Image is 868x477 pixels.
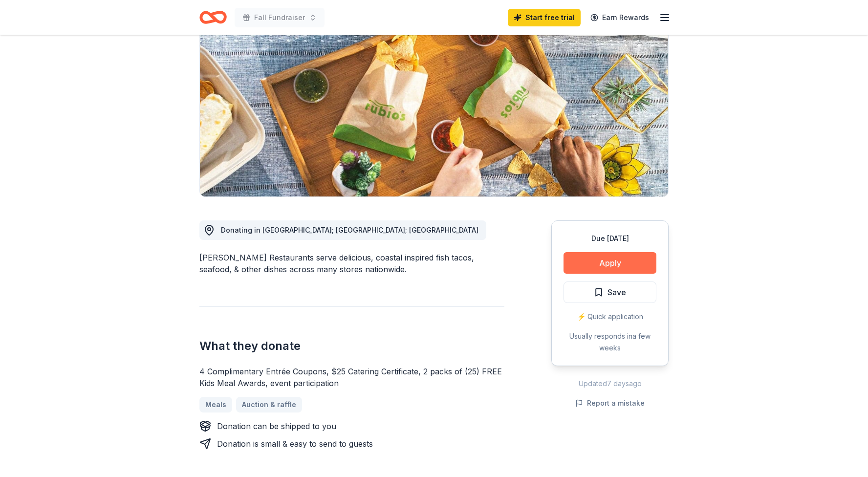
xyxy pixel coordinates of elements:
[254,12,305,23] span: Fall Fundraiser
[199,366,504,389] div: 4 Complimentary Entrée Coupons, $25 Catering Certificate, 2 packs of (25) FREE Kids Meal Awards, ...
[575,397,645,409] button: Report a mistake
[564,330,656,354] div: Usually responds in a few weeks
[564,282,656,303] button: Save
[217,438,373,450] div: Donation is small & easy to send to guests
[564,252,656,274] button: Apply
[508,9,581,26] a: Start free trial
[236,397,302,412] a: Auction & raffle
[217,420,336,432] div: Donation can be shipped to you
[199,397,232,412] a: Meals
[564,311,656,323] div: ⚡️ Quick application
[585,9,655,26] a: Earn Rewards
[199,6,227,29] a: Home
[200,10,668,196] img: Image for Rubio's
[608,286,626,299] span: Save
[221,226,478,234] span: Donating in [GEOGRAPHIC_DATA]; [GEOGRAPHIC_DATA]; [GEOGRAPHIC_DATA]
[199,252,504,275] div: [PERSON_NAME] Restaurants serve delicious, coastal inspired fish tacos, seafood, & other dishes a...
[564,233,656,244] div: Due [DATE]
[199,338,504,354] h2: What they donate
[551,378,669,390] div: Updated 7 days ago
[235,8,325,27] button: Fall Fundraiser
